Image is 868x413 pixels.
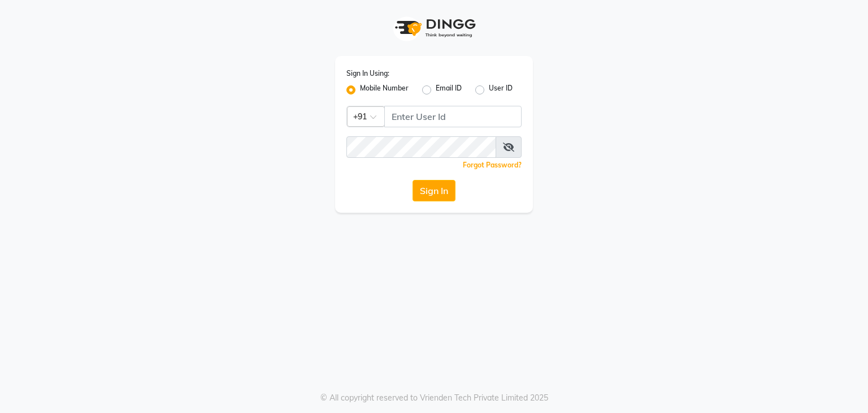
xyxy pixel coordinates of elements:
[436,83,462,97] label: Email ID
[360,83,409,97] label: Mobile Number
[346,68,389,79] label: Sign In Using:
[463,161,522,169] a: Forgot Password?
[413,180,455,201] button: Sign In
[389,11,479,45] img: logo1.svg
[384,106,522,127] input: Username
[489,83,513,97] label: User ID
[346,136,496,158] input: Username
